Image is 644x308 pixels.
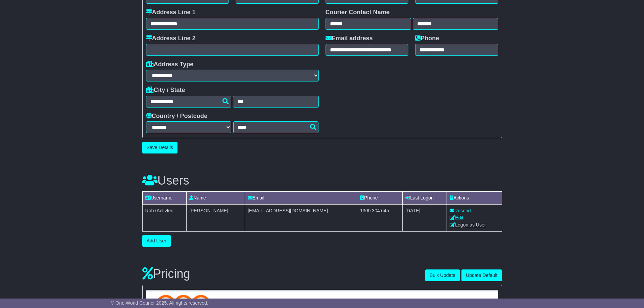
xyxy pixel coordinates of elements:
td: [PERSON_NAME] [187,204,245,231]
label: Address Type [146,61,194,68]
a: Resend [450,208,471,213]
button: Add User [142,235,171,247]
td: Phone [357,191,403,204]
td: Email [245,191,357,204]
label: Courier Contact Name [326,9,390,16]
td: Actions [447,191,502,204]
td: Name [187,191,245,204]
button: Update Default [461,269,502,281]
h3: Users [142,174,502,187]
label: Address Line 1 [146,9,196,16]
td: Username [142,191,187,204]
td: [EMAIL_ADDRESS][DOMAIN_NAME] [245,204,357,231]
button: Bulk Update [425,269,460,281]
a: Edit [450,215,463,220]
td: [DATE] [403,204,447,231]
label: Email address [326,35,373,42]
label: Address Line 2 [146,35,196,42]
a: Logon as User [450,222,486,228]
label: City / State [146,87,185,94]
h3: Pricing [142,267,425,281]
td: Rob+Activtec [142,204,187,231]
td: Last Logon [403,191,447,204]
button: Save Details [142,142,178,153]
span: © One World Courier 2025. All rights reserved. [111,300,209,306]
label: Phone [415,35,439,42]
label: Country / Postcode [146,113,208,120]
td: 1300 304 645 [357,204,403,231]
